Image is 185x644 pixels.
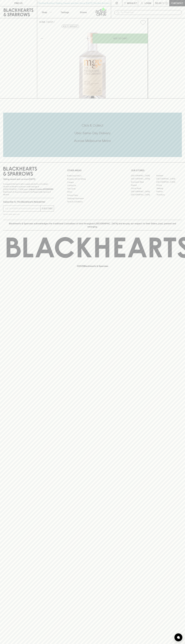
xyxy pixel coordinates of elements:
h5: Uber Same-Day Delivery [3,131,182,135]
a: [GEOGRAPHIC_DATA] [131,193,156,196]
button: Add to wishlist [139,19,147,26]
p: We will never spam you [3,213,54,216]
button: ADD TO CART [93,34,148,43]
a: Shipping Information [67,197,118,200]
input: Try "Pinot noir" [121,10,180,15]
p: OTHER AREAS [67,169,118,172]
button: Shop [37,6,56,18]
button: SUBSCRIBE [41,206,54,211]
p: 0 [166,2,167,4]
a: Fitzroy [156,184,182,187]
a: [GEOGRAPHIC_DATA] [131,190,156,193]
a: [GEOGRAPHIC_DATA] [156,180,182,184]
a: Tastings [56,6,74,18]
button: Add to wishlist [62,25,79,28]
a: Geelong [156,187,182,190]
p: $0.00 [155,2,162,5]
a: Braddon [156,174,182,177]
div: Call to action block [3,113,182,157]
p: Wishlist [127,2,137,5]
h5: Click & Collect [3,123,182,128]
a: Careers [67,181,118,184]
p: ADD TO CART [113,37,127,40]
a: Bottle Drop FAQ's [67,174,118,177]
img: 3529.png [37,27,148,98]
a: Brunswick West [131,180,156,184]
a: HOME [39,21,45,23]
p: SUBSCRIBE [42,207,53,210]
a: [GEOGRAPHIC_DATA] [131,177,156,180]
img: bubble-icon [177,636,180,639]
p: Tastings [61,11,69,14]
a: Terms & Conditions [67,200,118,203]
strong: Liquor License #32064953 [29,188,53,190]
a: Fitzroy North [131,187,156,190]
a: Contact Us [67,184,118,187]
p: Checkout [171,2,183,5]
a: [GEOGRAPHIC_DATA] [156,177,182,180]
a: Privacy Policy [67,194,118,197]
p: FIND US [14,2,23,5]
p: Login [145,2,151,5]
a: [GEOGRAPHIC_DATA] [131,174,156,177]
p: Blackhearts & Sparrows acknowledges the traditional Custodians of land throughout [GEOGRAPHIC_DAT... [5,222,180,228]
a: Stores [74,6,93,18]
p: OUR STORES [131,169,182,172]
p: Sibling owned and run since [DATE] [3,178,54,180]
h5: Across Melbourne Metro [3,139,182,143]
p: Shop [42,11,47,14]
p: Subscribe to The Blackhearts Newsletter [3,200,54,203]
input: e.g. jane@blackheartsandsparrows.com.au [5,206,40,211]
a: Gift Cards [67,187,118,190]
a: FAQ's [67,190,118,194]
a: SHOP [47,21,53,23]
a: Elwood [131,184,156,187]
a: Business & Bulk Gifting [67,177,118,181]
p: Stores [80,11,87,14]
a: Thornbury [156,193,182,196]
a: Prahran [156,190,182,193]
p: It is against the law to sell or supply alcohol to, or to obtain alcohol on behalf of a person un... [3,183,54,196]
